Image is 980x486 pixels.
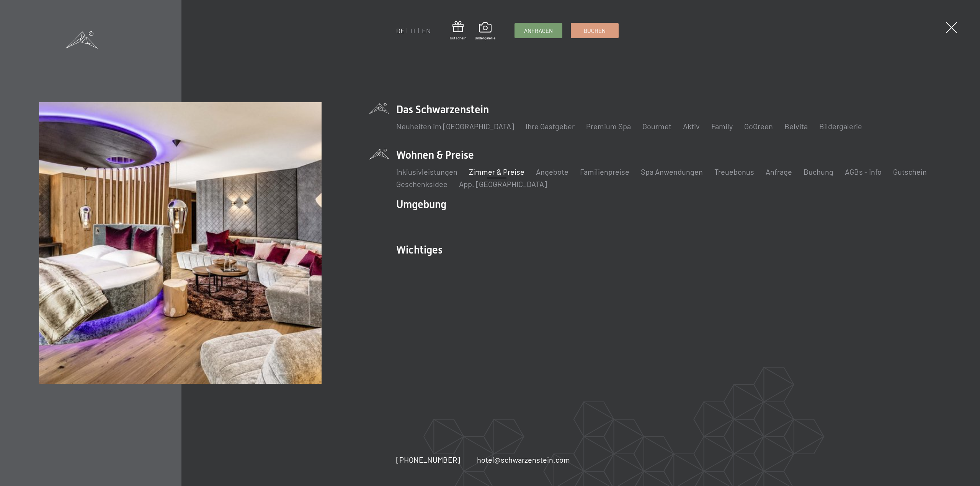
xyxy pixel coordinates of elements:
a: IT [410,26,416,35]
a: App. [GEOGRAPHIC_DATA] [459,179,547,189]
a: hotel@schwarzenstein.com [477,454,570,465]
a: Family [711,122,733,131]
a: Neuheiten im [GEOGRAPHIC_DATA] [396,122,514,131]
a: Familienpreise [580,167,629,176]
a: Premium Spa [586,122,631,131]
a: Belvita [784,122,808,131]
a: DE [396,26,405,35]
span: [PHONE_NUMBER] [396,455,460,464]
a: Geschenksidee [396,179,448,189]
a: Ihre Gastgeber [526,122,575,131]
img: Wellnesshotel Südtirol SCHWARZENSTEIN - Wellnessurlaub in den Alpen, Wandern und Wellness [39,102,321,384]
a: EN [422,26,431,35]
a: Anfragen [515,23,562,38]
a: Gourmet [642,122,671,131]
a: GoGreen [744,122,773,131]
a: [PHONE_NUMBER] [396,454,460,465]
a: Buchen [571,23,618,38]
a: Aktiv [683,122,700,131]
a: Anfrage [766,167,792,176]
a: Gutschein [893,167,927,176]
span: Anfragen [524,27,553,35]
a: Angebote [536,167,568,176]
span: Gutschein [450,35,466,41]
span: Buchen [584,27,606,35]
a: Zimmer & Preise [469,167,524,176]
span: Bildergalerie [475,35,495,41]
a: AGBs - Info [845,167,882,176]
a: Spa Anwendungen [641,167,703,176]
a: Inklusivleistungen [396,167,457,176]
a: Bildergalerie [475,22,495,41]
a: Gutschein [450,21,466,41]
a: Treuebonus [714,167,754,176]
a: Bildergalerie [819,122,862,131]
a: Buchung [804,167,833,176]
